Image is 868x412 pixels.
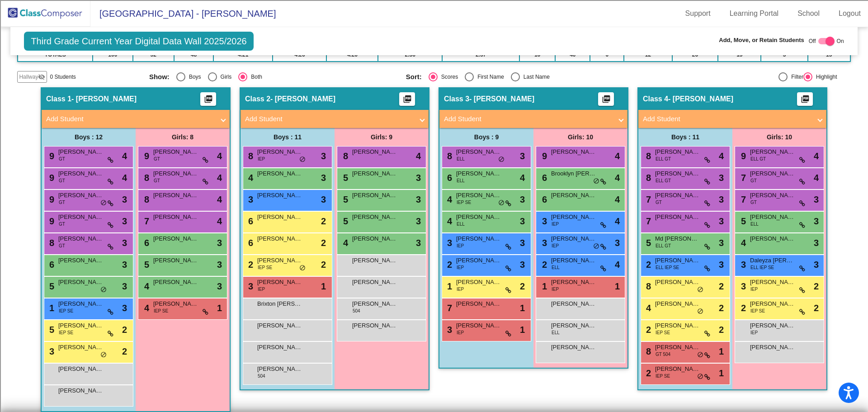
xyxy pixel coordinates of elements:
span: 6 [540,173,547,183]
span: 2 [321,258,326,271]
span: 1 [445,281,452,291]
div: Magazine [4,143,864,152]
div: Home [4,242,864,251]
span: 3 [520,236,525,250]
span: 2 [540,260,547,270]
span: do_not_disturb_alt [697,286,703,294]
div: SAVE AND GO HOME [4,218,864,226]
div: Delete [4,46,864,54]
span: 9 [47,216,54,226]
span: 2 [445,260,452,270]
div: Search for Source [4,127,864,135]
span: IEP [258,156,265,162]
div: Home [4,4,189,12]
span: do_not_disturb_alt [299,265,306,272]
span: do_not_disturb_alt [100,286,107,294]
span: [PERSON_NAME] [551,213,596,222]
div: Filter [788,73,803,81]
span: 3 [719,193,724,206]
span: 1 [540,281,547,291]
div: This outline has no content. Would you like to delete it? [4,210,864,218]
span: [PERSON_NAME] [456,213,501,222]
span: Add, Move, or Retain Students [719,36,804,45]
span: [PERSON_NAME] [750,213,795,222]
span: 2 [644,260,651,270]
span: [PERSON_NAME] [257,191,302,200]
div: Options [4,54,864,62]
span: ELL GT [656,177,671,184]
span: 6 [246,216,253,226]
span: 3 [416,171,421,185]
span: GT [59,177,65,184]
span: [PERSON_NAME] [750,191,795,200]
div: Delete [4,86,864,95]
span: GT [656,199,662,206]
div: Television/Radio [4,160,864,168]
div: First Name [474,73,504,81]
mat-expansion-panel-header: Add Student [439,110,627,128]
span: Class 4 [643,95,668,104]
span: 3 [739,281,746,291]
span: [PERSON_NAME] [352,234,397,243]
span: 4 [217,214,222,228]
span: 3 [122,193,127,206]
span: [PERSON_NAME] [153,213,198,222]
span: ELL GT [656,242,671,249]
div: Sign out [4,62,864,70]
span: [PERSON_NAME] [153,256,198,265]
span: [PERSON_NAME] [456,278,501,287]
span: IEP [552,221,559,227]
button: Print Students Details [598,92,614,106]
div: Boys : 11 [241,128,335,146]
mat-expansion-panel-header: Add Student [638,110,826,128]
div: Sort A > Z [4,21,864,29]
div: Rename [4,70,864,78]
span: 3 [217,236,222,250]
span: 4 [246,173,253,183]
span: 5 [341,216,348,226]
span: ELL GT [656,156,671,162]
mat-icon: visibility_off [38,73,45,81]
span: do_not_disturb_alt [498,156,505,163]
span: 0 Students [50,73,75,81]
div: Newspaper [4,152,864,160]
span: GT [154,156,160,162]
span: [PERSON_NAME] [352,299,397,308]
span: 7 [644,194,651,204]
span: 3 [122,258,127,271]
div: ??? [4,202,864,210]
span: [PERSON_NAME] [352,256,397,265]
span: IEP [457,242,464,249]
span: 2 [814,279,819,293]
span: 5 [739,216,746,226]
mat-radio-group: Select an option [149,72,399,81]
span: [PERSON_NAME] [257,169,302,178]
span: 5 [47,281,54,291]
span: [PERSON_NAME] [257,278,302,287]
span: IEP [750,286,758,293]
span: 8 [341,151,348,161]
span: 3 [719,236,724,250]
span: 3 [217,258,222,271]
mat-panel-title: Add Student [643,114,811,124]
span: IEP [457,264,464,271]
span: 4 [615,171,620,185]
span: 3 [122,279,127,293]
span: [PERSON_NAME] [551,191,596,200]
div: Boys : 12 [42,128,136,146]
span: 3 [520,258,525,271]
span: 3 [246,194,253,204]
span: ELL IEP SE [750,264,774,271]
span: [PERSON_NAME] [257,213,302,222]
span: 4 [122,149,127,163]
span: 8 [644,281,651,291]
div: BOOK [4,283,864,291]
div: CANCEL [4,251,864,259]
span: - [PERSON_NAME] [270,95,335,104]
span: 3 [520,214,525,228]
span: [PERSON_NAME] [257,234,302,243]
span: ELL GT [750,156,766,162]
span: [PERSON_NAME] "[PERSON_NAME]" [PERSON_NAME] [655,169,700,178]
input: Search outlines [4,12,84,21]
span: IEP SE [457,199,471,206]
